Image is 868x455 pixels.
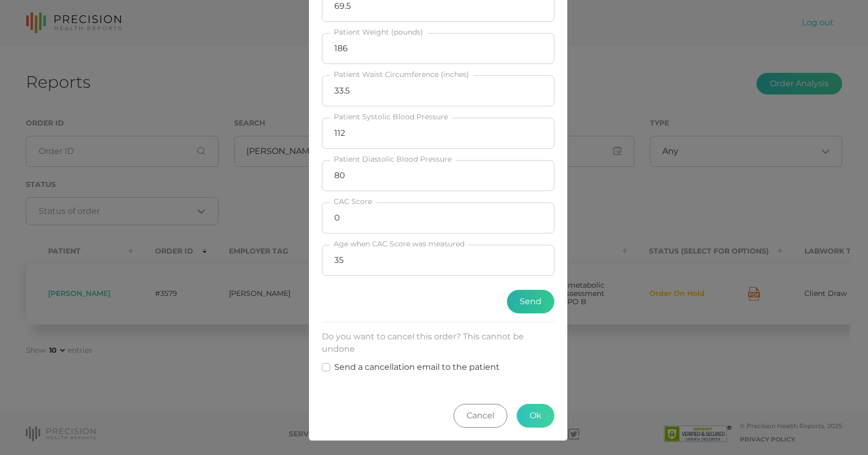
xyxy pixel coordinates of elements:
input: CAC Score [322,202,554,233]
input: Patient Weight (pounds) [322,33,554,64]
input: Patient Systolic Blood Pressure [322,118,554,149]
label: Send a cancellation email to the patient [334,361,500,373]
button: Send [507,290,554,313]
input: Patient Waist Circumference (inches) [322,75,554,106]
button: Ok [517,404,554,428]
form: Do you want to cancel this order? This cannot be undone [322,331,554,379]
button: Cancel [454,404,507,428]
input: Patient Diastolic Blood Pressure [322,160,554,191]
input: Age when CAC Score was measured [322,245,554,276]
